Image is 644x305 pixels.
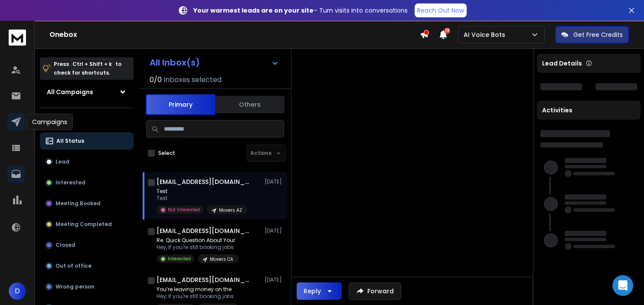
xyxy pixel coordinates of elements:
p: Interested [168,256,191,262]
p: Meeting Booked [56,200,101,207]
button: All Campaigns [40,83,134,101]
p: You’re leaving money on the [157,286,239,293]
h1: All Campaigns [47,88,93,96]
h1: All Inbox(s) [150,58,200,67]
a: Reach Out Now [415,3,467,17]
div: Activities [537,101,641,120]
label: Select [158,150,175,157]
p: Re: Quick Question About Your [157,237,239,244]
button: Forward [349,282,401,300]
p: Test [157,195,247,202]
h1: [EMAIL_ADDRESS][DOMAIN_NAME] [157,177,252,186]
button: Reply [297,282,342,300]
p: [DATE] [265,276,284,283]
p: AI Voice Bots [464,30,509,39]
h3: Filters [40,115,134,127]
p: Lead Details [542,59,582,68]
button: Meeting Booked [40,195,134,212]
h1: [EMAIL_ADDRESS][DOMAIN_NAME] [157,275,252,284]
strong: Your warmest leads are on your site [193,6,314,15]
button: Out of office [40,257,134,275]
p: Not Interested [168,207,200,213]
p: Movers CA [210,256,233,262]
button: Closed [40,236,134,254]
button: All Status [40,132,134,150]
span: 13 [444,28,450,34]
p: Hey, If you're still booking jobs [157,293,239,300]
button: Primary [146,94,215,115]
p: Out of office [56,262,92,269]
span: Ctrl + Shift + k [71,59,113,69]
button: Others [215,95,284,114]
button: All Inbox(s) [143,54,286,71]
p: Get Free Credits [573,30,623,39]
p: All Status [56,138,84,144]
p: – Turn visits into conversations [193,6,408,15]
p: Hey, If you're still booking jobs [157,244,239,251]
div: Open Intercom Messenger [612,275,633,296]
p: Press to check for shortcuts. [54,60,121,77]
p: Wrong person [56,283,95,290]
p: [DATE] [265,178,284,185]
button: D [9,282,26,300]
p: Movers AZ [219,207,242,213]
p: Interested [56,179,85,186]
h1: [EMAIL_ADDRESS][DOMAIN_NAME] [157,226,252,235]
button: Wrong person [40,278,134,295]
button: Interested [40,174,134,191]
div: Campaigns [26,114,73,130]
button: Get Free Credits [555,26,629,43]
p: [DATE] [265,227,284,234]
h1: Onebox [49,30,420,40]
p: Meeting Completed [56,221,112,228]
span: 0 / 0 [150,75,162,85]
div: Reply [304,287,321,295]
p: Closed [56,242,75,249]
button: Meeting Completed [40,216,134,233]
p: Test [157,188,247,195]
img: logo [9,30,26,46]
h3: Inboxes selected [163,75,222,85]
p: Lead [56,158,69,165]
button: Lead [40,153,134,171]
p: Reach Out Now [417,6,464,15]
